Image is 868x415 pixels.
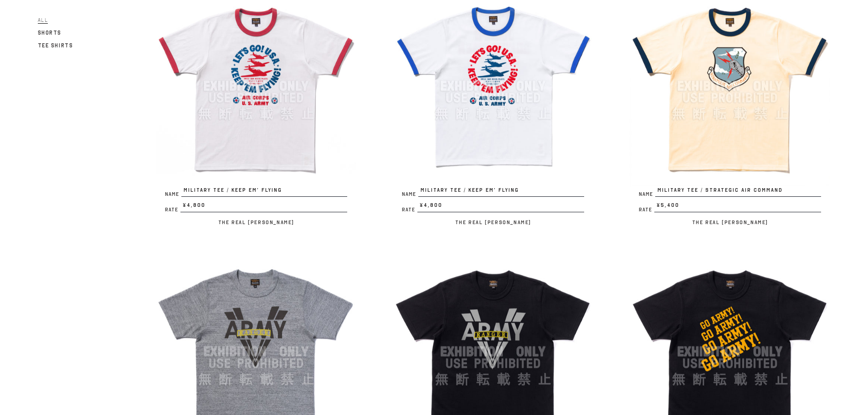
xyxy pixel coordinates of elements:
span: Name [165,192,181,197]
span: ¥4,800 [417,201,584,212]
span: Rate [639,207,654,212]
span: All [38,17,48,24]
p: The Real [PERSON_NAME] [630,217,830,228]
span: Shorts [38,30,62,36]
span: MILITARY TEE / STRATEGIC AIR COMMAND [655,186,821,197]
p: The Real [PERSON_NAME] [156,217,356,228]
span: Rate [402,207,417,212]
span: ¥5,400 [654,201,821,212]
span: Rate [165,207,180,212]
a: Tee Shirts [38,40,73,51]
p: The Real [PERSON_NAME] [393,217,593,228]
a: All [38,15,48,26]
span: MILITARY TEE / KEEP EM’ FLYING [418,186,584,197]
span: Name [402,192,418,197]
span: MILITARY TEE / KEEP EM’ FLYING [181,186,347,197]
span: Tee Shirts [38,42,73,49]
a: Shorts [38,27,62,38]
span: ¥4,800 [180,201,347,212]
span: Name [639,192,655,197]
